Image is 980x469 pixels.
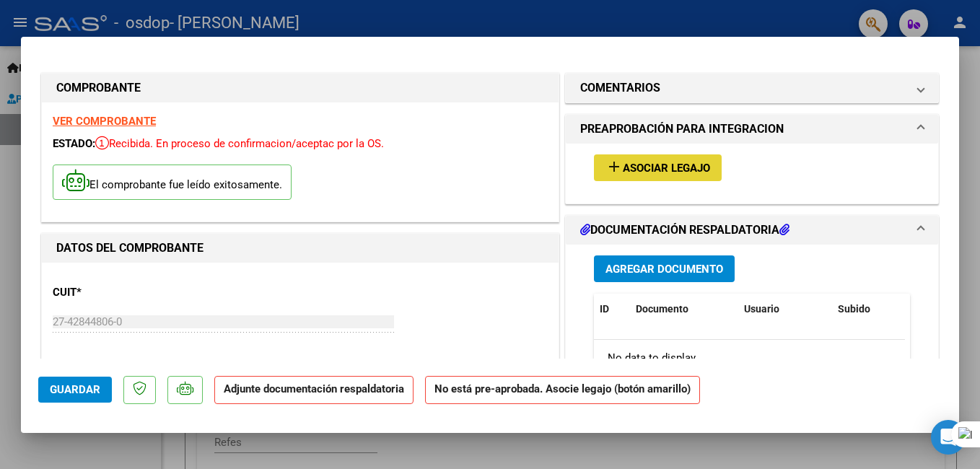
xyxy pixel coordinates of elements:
span: Subido [838,303,870,315]
datatable-header-cell: Documento [630,294,738,325]
datatable-header-cell: Acción [904,294,976,325]
span: ID [600,303,609,315]
datatable-header-cell: Subido [832,294,904,325]
a: VER COMPROBANTE [53,115,156,128]
button: Agregar Documento [594,255,735,282]
span: ANALISIS PRESTADOR [53,359,162,372]
span: Agregar Documento [605,263,723,276]
mat-expansion-panel-header: DOCUMENTACIÓN RESPALDATORIA [566,216,938,245]
strong: DATOS DEL COMPROBANTE [56,241,204,255]
datatable-header-cell: ID [594,294,630,325]
h1: COMENTARIOS [580,79,660,97]
span: Asociar Legajo [623,162,710,175]
div: No data to display [594,340,905,376]
span: Documento [636,303,688,315]
div: Open Intercom Messenger [931,420,966,455]
datatable-header-cell: Usuario [738,294,832,325]
span: ESTADO: [53,137,95,150]
strong: COMPROBANTE [56,81,141,95]
p: CUIT [53,284,201,301]
strong: No está pre-aprobada. Asocie legajo (botón amarillo) [425,376,700,404]
span: Recibida. En proceso de confirmacion/aceptac por la OS. [95,137,384,150]
mat-icon: add [605,158,623,175]
span: Guardar [50,383,100,396]
div: PREAPROBACIÓN PARA INTEGRACION [566,144,938,203]
p: El comprobante fue leído exitosamente. [53,165,292,200]
button: Guardar [38,377,112,403]
mat-expansion-panel-header: COMENTARIOS [566,74,938,102]
h1: PREAPROBACIÓN PARA INTEGRACION [580,120,784,138]
h1: DOCUMENTACIÓN RESPALDATORIA [580,222,789,239]
button: Asociar Legajo [594,154,722,181]
mat-expansion-panel-header: PREAPROBACIÓN PARA INTEGRACION [566,115,938,144]
strong: Adjunte documentación respaldatoria [224,382,404,395]
span: Usuario [744,303,779,315]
